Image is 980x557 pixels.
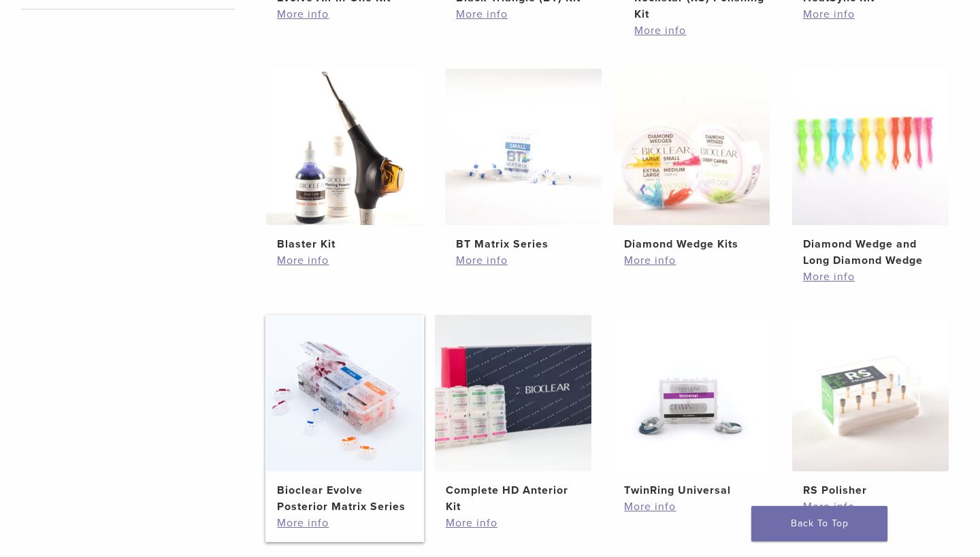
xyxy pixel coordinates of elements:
img: RS Polisher [792,315,949,471]
img: Diamond Wedge Kits [613,69,770,225]
img: BT Matrix Series [445,69,602,225]
a: Diamond Wedge KitsDiamond Wedge Kits [612,69,771,252]
a: More info [803,6,938,22]
a: RS PolisherRS Polisher [791,315,950,499]
a: More info [446,515,581,531]
a: Back To Top [751,506,887,541]
a: More info [803,499,938,515]
h2: Diamond Wedge Kits [624,236,759,252]
h2: Complete HD Anterior Kit [446,482,581,515]
img: Bioclear Evolve Posterior Matrix Series [266,315,423,471]
a: Bioclear Evolve Posterior Matrix SeriesBioclear Evolve Posterior Matrix Series [265,315,424,515]
a: More info [456,252,591,269]
h2: Bioclear Evolve Posterior Matrix Series [277,482,412,515]
a: BT Matrix SeriesBT Matrix Series [444,69,603,252]
img: Blaster Kit [266,69,423,225]
a: More info [624,499,759,515]
h2: BT Matrix Series [456,236,591,252]
a: More info [456,6,591,22]
a: More info [277,6,412,22]
a: More info [634,22,769,39]
img: TwinRing Universal [613,315,770,471]
img: Complete HD Anterior Kit [435,315,591,471]
h2: Blaster Kit [277,236,412,252]
h2: RS Polisher [803,482,938,499]
a: Blaster KitBlaster Kit [265,69,424,252]
a: More info [803,269,938,285]
a: TwinRing UniversalTwinRing Universal [612,315,771,499]
a: More info [624,252,759,269]
img: Diamond Wedge and Long Diamond Wedge [792,69,949,225]
h2: Diamond Wedge and Long Diamond Wedge [803,236,938,269]
a: Complete HD Anterior KitComplete HD Anterior Kit [434,315,593,515]
a: Diamond Wedge and Long Diamond WedgeDiamond Wedge and Long Diamond Wedge [791,69,950,269]
a: More info [277,515,412,531]
h2: TwinRing Universal [624,482,759,499]
a: More info [277,252,412,269]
